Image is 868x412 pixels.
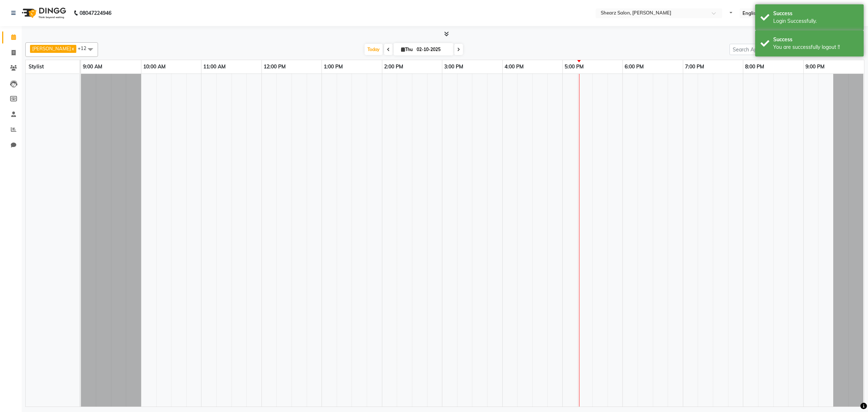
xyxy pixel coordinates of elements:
[322,62,345,72] a: 1:00 PM
[399,47,414,52] span: Thu
[262,62,288,72] a: 12:00 PM
[414,44,451,55] input: 2025-10-02
[18,3,68,23] img: logo
[623,62,646,72] a: 6:00 PM
[773,43,858,51] div: You are successfully logout !!
[32,46,71,51] span: [PERSON_NAME]
[141,62,167,72] a: 10:00 AM
[442,62,465,72] a: 3:00 PM
[365,44,383,55] span: Today
[80,3,111,23] b: 08047224946
[29,63,44,70] span: Stylist
[382,62,405,72] a: 2:00 PM
[683,62,706,72] a: 7:00 PM
[773,36,858,43] div: Success
[729,44,793,55] input: Search Appointment
[773,10,858,17] div: Success
[773,17,858,25] div: Login Successfully.
[78,45,92,51] span: +12
[71,46,74,51] a: x
[81,62,104,72] a: 9:00 AM
[743,62,766,72] a: 8:00 PM
[201,62,227,72] a: 11:00 AM
[804,62,826,72] a: 9:00 PM
[503,62,526,72] a: 4:00 PM
[563,62,586,72] a: 5:00 PM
